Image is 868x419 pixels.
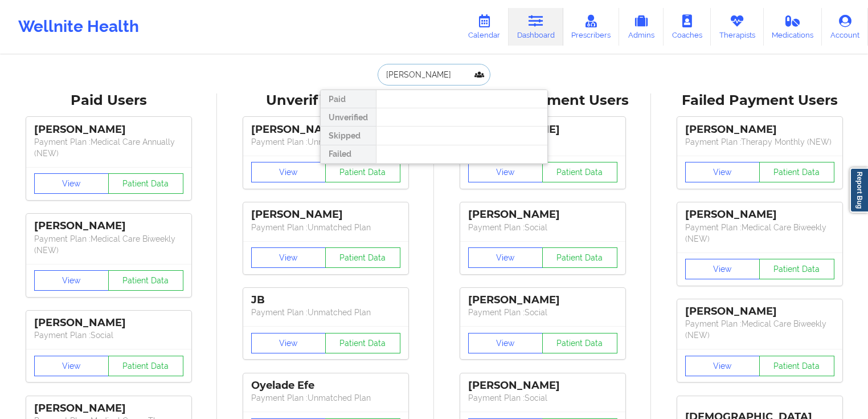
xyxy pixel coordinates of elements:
a: Account [822,8,868,46]
a: Calendar [460,8,509,46]
p: Payment Plan : Medical Care Biweekly (NEW) [685,318,834,341]
button: Patient Data [325,162,400,182]
p: Payment Plan : Social [468,307,617,318]
button: View [468,333,543,353]
div: [PERSON_NAME] [468,208,617,221]
button: View [468,247,543,268]
div: Failed [321,145,376,164]
p: Payment Plan : Unmatched Plan [251,222,400,233]
button: Patient Data [759,162,834,182]
button: View [34,356,109,376]
button: Patient Data [325,247,400,268]
button: View [251,162,326,182]
div: Unverified [321,108,376,127]
div: [PERSON_NAME] [685,123,834,136]
div: [PERSON_NAME] [251,123,400,136]
a: Prescribers [563,8,620,46]
button: Patient Data [542,162,617,182]
p: Payment Plan : Social [468,392,617,404]
a: Therapists [711,8,764,46]
button: Patient Data [108,356,183,376]
p: Payment Plan : Medical Care Biweekly (NEW) [685,222,834,245]
div: Oyelade Efe [251,379,400,392]
div: [PERSON_NAME] [468,294,617,307]
div: Skipped [321,127,376,145]
a: Coaches [664,8,711,46]
p: Payment Plan : Therapy Monthly (NEW) [685,136,834,148]
button: View [34,173,109,194]
a: Report Bug [850,168,868,213]
p: Payment Plan : Social [34,329,183,341]
p: Payment Plan : Social [468,222,617,233]
div: Paid Users [8,92,209,109]
div: [PERSON_NAME] [34,219,183,233]
button: View [685,356,760,376]
button: Patient Data [108,270,183,291]
div: Paid [321,90,376,108]
button: Patient Data [542,247,617,268]
div: Unverified Users [225,92,426,109]
div: JB [251,294,400,307]
div: [PERSON_NAME] [34,123,183,136]
a: Medications [764,8,822,46]
p: Payment Plan : Medical Care Annually (NEW) [34,136,183,159]
div: [PERSON_NAME] [251,208,400,221]
a: Admins [619,8,664,46]
div: [PERSON_NAME] [685,208,834,221]
button: Patient Data [759,259,834,279]
p: Payment Plan : Medical Care Biweekly (NEW) [34,233,183,256]
button: View [468,162,543,182]
p: Payment Plan : Unmatched Plan [251,136,400,148]
p: Payment Plan : Unmatched Plan [251,307,400,318]
div: Failed Payment Users [659,92,860,109]
button: View [34,270,109,291]
div: [PERSON_NAME] [685,305,834,318]
div: [PERSON_NAME] [468,379,617,392]
div: [PERSON_NAME] [34,316,183,329]
button: View [251,333,326,353]
button: View [685,259,760,279]
div: [PERSON_NAME] [34,402,183,415]
button: Patient Data [759,356,834,376]
p: Payment Plan : Unmatched Plan [251,392,400,404]
button: Patient Data [325,333,400,353]
button: Patient Data [108,173,183,194]
button: View [251,247,326,268]
a: Dashboard [509,8,563,46]
button: View [685,162,760,182]
button: Patient Data [542,333,617,353]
